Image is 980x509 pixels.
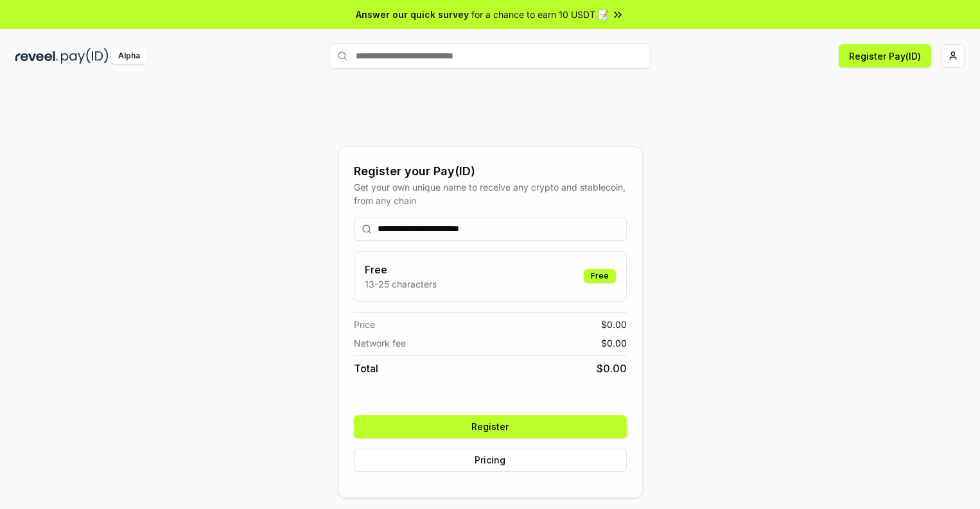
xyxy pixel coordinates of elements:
[354,361,378,376] span: Total
[356,8,469,21] span: Answer our quick survey
[354,336,406,350] span: Network fee
[597,361,627,376] span: $ 0.00
[839,44,931,67] button: Register Pay(ID)
[365,277,437,291] p: 13-25 characters
[354,180,627,207] div: Get your own unique name to receive any crypto and stablecoin, from any chain
[111,48,147,64] div: Alpha
[601,336,627,350] span: $ 0.00
[15,48,58,64] img: reveel_dark
[354,318,375,331] span: Price
[354,415,627,438] button: Register
[365,262,437,277] h3: Free
[354,162,627,180] div: Register your Pay(ID)
[354,449,627,472] button: Pricing
[61,48,109,64] img: pay_id
[471,8,609,21] span: for a chance to earn 10 USDT 📝
[584,269,616,283] div: Free
[601,318,627,331] span: $ 0.00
